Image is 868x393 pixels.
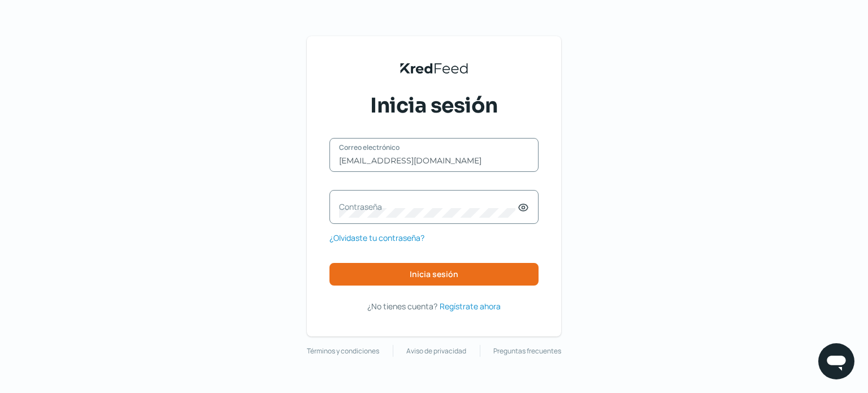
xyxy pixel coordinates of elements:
a: ¿Olvidaste tu contraseña? [329,231,424,245]
a: Regístrate ahora [440,299,501,313]
img: chatIcon [825,350,848,373]
span: Inicia sesión [410,270,458,278]
label: Correo electrónico [339,142,518,152]
span: Inicia sesión [370,92,498,120]
a: Aviso de privacidad [406,345,466,357]
span: ¿No tienes cuenta? [367,301,437,312]
a: Preguntas frecuentes [493,345,561,357]
button: Inicia sesión [329,263,539,286]
a: Términos y condiciones [307,345,379,357]
label: Contraseña [339,201,518,212]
